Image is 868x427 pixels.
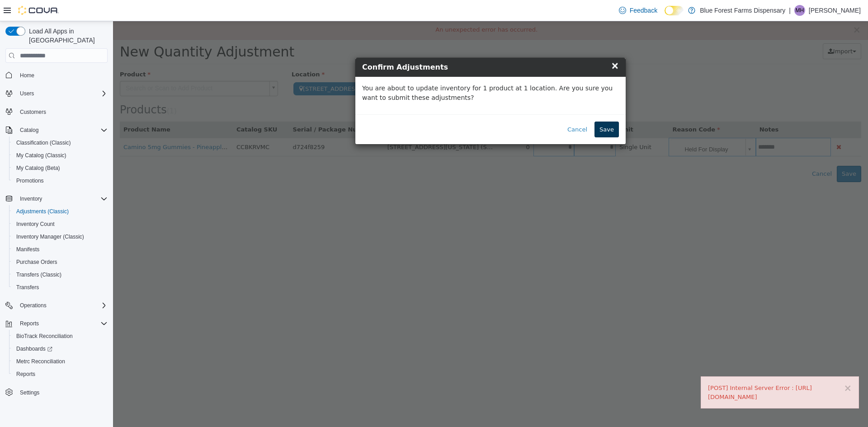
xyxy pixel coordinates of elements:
[13,163,108,174] span: My Catalog (Beta)
[13,150,108,161] span: My Catalog (Classic)
[13,331,76,342] a: BioTrack Reconciliation
[13,150,70,161] a: My Catalog (Classic)
[16,258,57,266] span: Purchase Orders
[20,389,39,396] span: Settings
[9,230,111,243] button: Inventory Manager (Classic)
[13,244,43,255] a: Manifests
[16,139,71,146] span: Classification (Classic)
[13,137,108,148] span: Classification (Classic)
[16,193,46,204] button: Inventory
[9,136,111,149] button: Classification (Classic)
[13,369,39,380] a: Reports
[2,299,111,312] button: Operations
[16,333,73,340] span: BioTrack Reconciliation
[18,6,59,15] img: Cova
[9,243,111,256] button: Manifests
[9,368,111,380] button: Reports
[16,193,108,204] span: Inventory
[20,72,34,79] span: Home
[9,218,111,230] button: Inventory Count
[16,125,42,136] button: Catalog
[13,163,64,174] a: My Catalog (Beta)
[16,345,52,352] span: Dashboards
[16,106,108,117] span: Customers
[9,162,111,174] button: My Catalog (Beta)
[2,124,111,136] button: Catalog
[9,343,111,355] a: Dashboards
[13,175,47,186] a: Promotions
[630,6,657,15] span: Feedback
[16,70,38,81] a: Home
[16,284,39,291] span: Transfers
[20,127,38,134] span: Catalog
[796,5,804,16] span: MH
[13,257,108,267] span: Purchase Orders
[2,68,111,81] button: Home
[2,105,111,118] button: Customers
[13,231,88,242] a: Inventory Manager (Classic)
[2,192,111,205] button: Inventory
[13,269,108,280] span: Transfers (Classic)
[13,343,56,354] a: Dashboards
[794,5,805,16] div: Michael Huang
[731,362,739,372] button: ×
[5,65,108,422] nav: Complex example
[20,195,42,202] span: Inventory
[481,100,506,117] button: Save
[16,271,61,278] span: Transfers (Classic)
[13,206,72,217] a: Adjustments (Classic)
[16,152,66,159] span: My Catalog (Classic)
[789,5,791,16] p: |
[13,356,108,367] span: Metrc Reconciliation
[595,362,739,380] div: [POST] Internal Server Error : [URL][DOMAIN_NAME]
[13,369,108,380] span: Reports
[25,27,108,45] span: Load All Apps in [GEOGRAPHIC_DATA]
[16,107,50,117] a: Customers
[13,137,75,148] a: Classification (Classic)
[13,331,108,342] span: BioTrack Reconciliation
[16,300,108,311] span: Operations
[2,87,111,100] button: Users
[16,88,38,99] button: Users
[20,302,47,309] span: Operations
[16,371,35,378] span: Reports
[16,300,50,311] button: Operations
[809,5,861,16] p: [PERSON_NAME]
[13,219,108,230] span: Inventory Count
[13,175,108,186] span: Promotions
[9,174,111,187] button: Promotions
[9,256,111,268] button: Purchase Orders
[16,69,108,80] span: Home
[16,318,108,329] span: Reports
[700,5,785,16] p: Blue Forest Farms Dispensary
[13,282,42,293] a: Transfers
[16,387,43,398] a: Settings
[20,108,46,116] span: Customers
[2,386,111,399] button: Settings
[9,149,111,162] button: My Catalog (Classic)
[249,62,506,81] p: You are about to update inventory for 1 product at 1 location. Are you sure you want to submit th...
[498,39,506,50] span: ×
[20,90,34,97] span: Users
[13,219,58,230] a: Inventory Count
[16,164,60,172] span: My Catalog (Beta)
[13,282,108,293] span: Transfers
[9,281,111,294] button: Transfers
[16,246,39,253] span: Manifests
[9,330,111,343] button: BioTrack Reconciliation
[16,233,84,240] span: Inventory Manager (Classic)
[665,6,684,15] input: Dark Mode
[2,317,111,330] button: Reports
[13,244,108,255] span: Manifests
[16,387,108,398] span: Settings
[16,208,69,215] span: Adjustments (Classic)
[13,269,65,280] a: Transfers (Classic)
[16,177,44,184] span: Promotions
[9,268,111,281] button: Transfers (Classic)
[9,355,111,368] button: Metrc Reconciliation
[13,356,69,367] a: Metrc Reconciliation
[9,205,111,218] button: Adjustments (Classic)
[13,257,61,267] a: Purchase Orders
[20,320,39,327] span: Reports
